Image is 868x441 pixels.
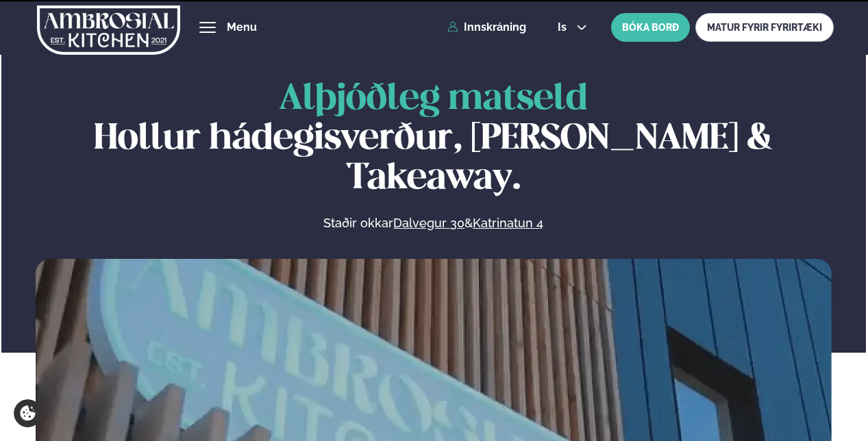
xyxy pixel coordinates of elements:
span: Alþjóðleg matseld [279,82,588,116]
a: Cookie settings [14,399,42,427]
h1: Hollur hádegisverður, [PERSON_NAME] & Takeaway. [36,79,832,199]
a: Innskráning [447,21,526,34]
button: hamburger [199,19,216,36]
p: Staðir okkar & [175,215,693,231]
img: logo [37,2,180,58]
a: Dalvegur 30 [393,215,464,231]
a: Katrinatun 4 [473,215,543,231]
button: BÓKA BORÐ [611,13,690,42]
button: is [547,22,598,33]
span: is [558,22,571,33]
a: MATUR FYRIR FYRIRTÆKI [695,13,834,42]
